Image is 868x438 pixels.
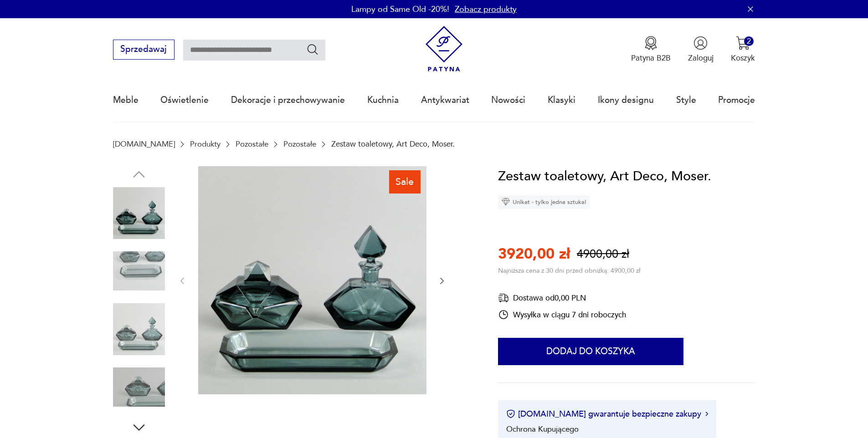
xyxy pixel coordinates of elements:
[351,4,449,15] p: Lampy od Same Old -20%!
[367,79,399,121] a: Kuchnia
[631,53,671,63] p: Patyna B2B
[498,309,626,320] div: Wysyłka w ciągu 7 dni roboczych
[113,187,165,239] img: Zdjęcie produktu Zestaw toaletowy, Art Deco, Moser.
[498,244,570,264] p: 3920,00 zł
[688,53,714,63] p: Zaloguj
[236,140,268,148] a: Pozostałe
[455,4,517,15] a: Zobacz produkty
[491,79,525,121] a: Nowości
[644,36,658,50] img: Ikona medalu
[331,140,455,148] p: Zestaw toaletowy, Art Deco, Moser.
[631,36,671,63] button: Patyna B2B
[421,79,469,121] a: Antykwariat
[389,170,421,193] div: Sale
[736,36,750,50] img: Ikona koszyka
[113,361,165,413] img: Zdjęcie produktu Zestaw toaletowy, Art Deco, Moser.
[113,46,175,54] a: Sprzedawaj
[506,409,515,418] img: Ikona certyfikatu
[498,292,626,304] div: Dostawa od 0,00 PLN
[498,195,590,209] div: Unikat - tylko jedna sztuka!
[502,198,510,206] img: Ikona diamentu
[421,26,467,72] img: Patyna - sklep z meblami i dekoracjami vintage
[306,43,319,56] button: Szukaj
[498,166,711,187] h1: Zestaw toaletowy, Art Deco, Moser.
[598,79,654,121] a: Ikony designu
[631,36,671,63] a: Ikona medaluPatyna B2B
[676,79,696,121] a: Style
[113,303,165,355] img: Zdjęcie produktu Zestaw toaletowy, Art Deco, Moser.
[688,36,714,63] button: Zaloguj
[693,36,708,50] img: Ikonka użytkownika
[506,424,579,434] li: Ochrona Kupującego
[498,337,683,365] button: Dodaj do koszyka
[506,408,708,420] button: [DOMAIN_NAME] gwarantuje bezpieczne zakupy
[498,266,640,275] p: Najniższa cena z 30 dni przed obniżką: 4900,00 zł
[744,36,754,46] div: 2
[113,140,175,148] a: [DOMAIN_NAME]
[113,245,165,297] img: Zdjęcie produktu Zestaw toaletowy, Art Deco, Moser.
[718,79,755,121] a: Promocje
[113,79,139,121] a: Meble
[283,140,316,148] a: Pozostałe
[548,79,575,121] a: Klasyki
[160,79,209,121] a: Oświetlenie
[198,166,426,394] img: Zdjęcie produktu Zestaw toaletowy, Art Deco, Moser.
[113,40,175,60] button: Sprzedawaj
[190,140,221,148] a: Produkty
[731,53,755,63] p: Koszyk
[731,36,755,63] button: 2Koszyk
[705,412,708,416] img: Ikona strzałki w prawo
[577,246,629,262] p: 4900,00 zł
[231,79,345,121] a: Dekoracje i przechowywanie
[498,292,509,304] img: Ikona dostawy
